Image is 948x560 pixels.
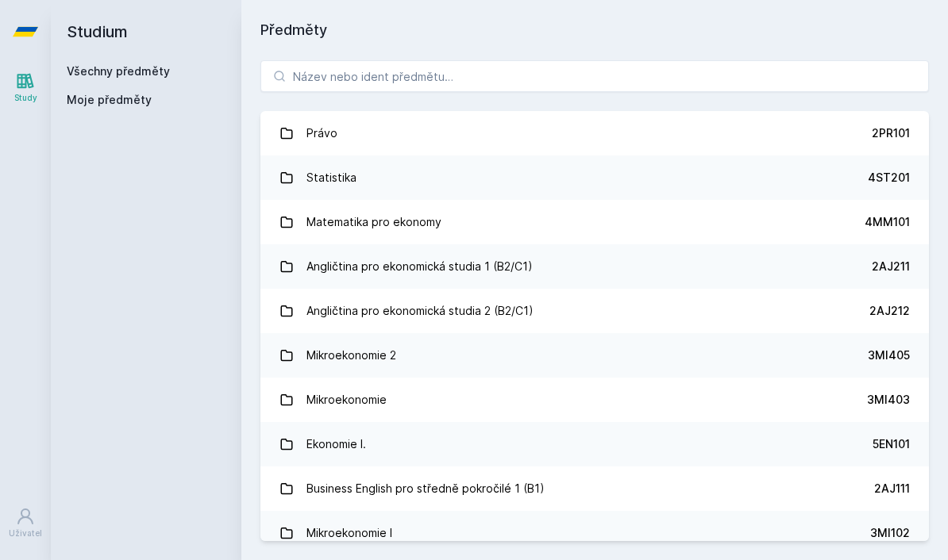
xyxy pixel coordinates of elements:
[306,517,392,549] div: Mikroekonomie I
[306,384,387,416] div: Mikroekonomie
[260,422,929,466] a: Ekonomie I. 5EN101
[260,511,929,555] a: Mikroekonomie I 3MI102
[306,162,356,194] div: Statistika
[306,295,534,327] div: Angličtina pro ekonomická studia 2 (B2/C1)
[260,466,929,511] a: Business English pro středně pokročilé 1 (B1) 2AJ111
[260,60,929,92] input: Název nebo ident předmětu…
[867,392,910,408] div: 3MI403
[306,473,545,504] div: Business English pro středně pokročilé 1 (B1)
[260,19,929,41] h1: Předměty
[868,347,910,363] div: 3MI405
[872,259,910,274] div: 2AJ211
[306,251,533,282] div: Angličtina pro ekonomická studia 1 (B2/C1)
[14,92,37,104] div: Study
[870,525,910,541] div: 3MI102
[872,125,910,141] div: 2PR101
[3,499,48,547] a: Uživatel
[260,244,929,289] a: Angličtina pro ekonomická studia 1 (B2/C1) 2AJ211
[306,117,337,149] div: Právo
[3,63,48,112] a: Study
[260,155,929,200] a: Statistika 4ST201
[306,206,441,238] div: Matematika pro ekonomy
[868,170,910,186] div: 4ST201
[260,333,929,378] a: Mikroekonomie 2 3MI405
[873,436,910,452] div: 5EN101
[306,428,366,460] div: Ekonomie I.
[260,200,929,244] a: Matematika pro ekonomy 4MM101
[260,289,929,333] a: Angličtina pro ekonomická studia 2 (B2/C1) 2AJ212
[869,303,910,319] div: 2AJ212
[260,111,929,155] a: Právo 2PR101
[874,481,910,497] div: 2AJ111
[306,339,396,371] div: Mikroekonomie 2
[9,527,42,539] div: Uživatel
[260,378,929,422] a: Mikroekonomie 3MI403
[865,214,910,230] div: 4MM101
[67,64,170,78] a: Všechny předměty
[67,92,152,108] span: Moje předměty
